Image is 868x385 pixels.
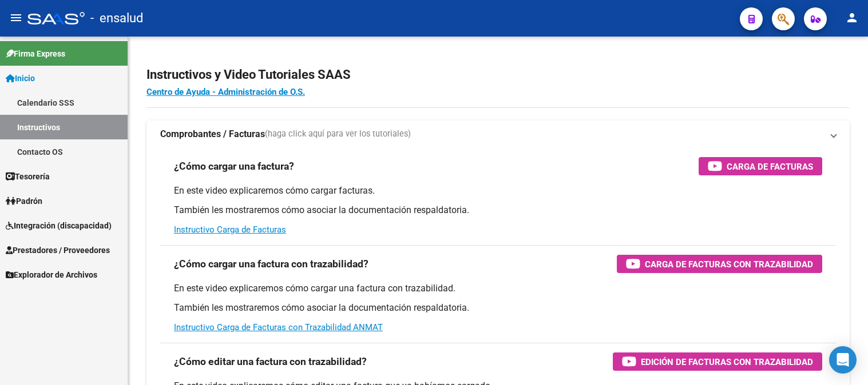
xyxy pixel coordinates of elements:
a: Instructivo Carga de Facturas [174,224,286,235]
p: También les mostraremos cómo asociar la documentación respaldatoria. [174,302,822,314]
span: - ensalud [90,6,143,31]
button: Edición de Facturas con Trazabilidad [613,352,822,371]
button: Carga de Facturas [699,157,822,175]
span: Edición de Facturas con Trazabilidad [641,355,813,369]
strong: Comprobantes / Facturas [160,128,265,141]
span: (haga click aquí para ver los tutoriales) [265,128,411,141]
a: Instructivo Carga de Facturas con Trazabilidad ANMAT [174,322,383,332]
span: Inicio [6,72,35,85]
span: Integración (discapacidad) [6,219,112,232]
mat-icon: person [845,11,859,25]
p: En este video explicaremos cómo cargar facturas. [174,185,822,197]
mat-expansion-panel-header: Comprobantes / Facturas(haga click aquí para ver los tutoriales) [146,121,850,148]
span: Padrón [6,195,42,207]
p: En este video explicaremos cómo cargar una factura con trazabilidad. [174,282,822,295]
h3: ¿Cómo editar una factura con trazabilidad? [174,354,367,370]
span: Explorador de Archivos [6,268,97,281]
h3: ¿Cómo cargar una factura con trazabilidad? [174,256,368,272]
button: Carga de Facturas con Trazabilidad [617,255,822,273]
span: Tesorería [6,170,50,183]
span: Prestadores / Proveedores [6,244,110,256]
span: Firma Express [6,47,65,60]
a: Centro de Ayuda - Administración de O.S. [146,87,305,97]
p: También les mostraremos cómo asociar la documentación respaldatoria. [174,204,822,216]
span: Carga de Facturas [727,159,813,174]
div: Open Intercom Messenger [829,346,857,374]
h2: Instructivos y Video Tutoriales SAAS [146,64,850,86]
mat-icon: menu [9,11,23,25]
h3: ¿Cómo cargar una factura? [174,158,294,174]
span: Carga de Facturas con Trazabilidad [645,257,813,271]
